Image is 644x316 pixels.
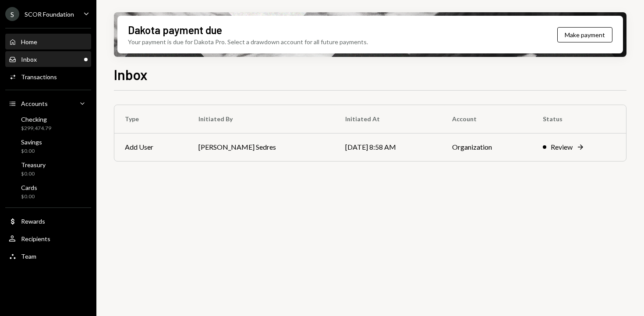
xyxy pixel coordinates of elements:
div: $0.00 [21,170,46,178]
th: Account [442,105,532,133]
div: SCOR Foundation [25,11,74,18]
div: Recipients [21,235,50,242]
div: Checking [21,116,51,123]
td: Add User [114,133,188,161]
h1: Inbox [114,66,148,83]
th: Initiated At [335,105,442,133]
td: Organization [442,133,532,161]
div: $0.00 [21,193,37,200]
a: Accounts [5,95,91,111]
th: Status [532,105,626,133]
div: Home [21,38,37,46]
div: Inbox [21,56,37,63]
a: Recipients [5,231,91,246]
div: Cards [21,184,37,191]
a: Cards$0.00 [5,181,91,202]
th: Type [114,105,188,133]
div: Dakota payment due [128,23,222,37]
a: Savings$0.00 [5,136,91,157]
th: Initiated By [188,105,335,133]
a: Rewards [5,213,91,229]
a: Transactions [5,69,91,84]
div: $299,474.79 [21,125,51,132]
a: Inbox [5,51,91,67]
div: Transactions [21,73,57,81]
div: Team [21,253,36,260]
div: Review [551,142,573,152]
div: Accounts [21,100,48,107]
a: Home [5,34,91,49]
td: [PERSON_NAME] Sedres [188,133,335,161]
a: Checking$299,474.79 [5,113,91,134]
a: Team [5,248,91,264]
div: Rewards [21,218,45,225]
div: S [5,7,19,21]
div: Savings [21,138,42,146]
div: Your payment is due for Dakota Pro. Select a drawdown account for all future payments. [128,37,368,46]
div: Treasury [21,161,46,169]
div: $0.00 [21,147,42,155]
td: [DATE] 8:58 AM [335,133,442,161]
button: Make payment [557,27,612,42]
a: Treasury$0.00 [5,158,91,179]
